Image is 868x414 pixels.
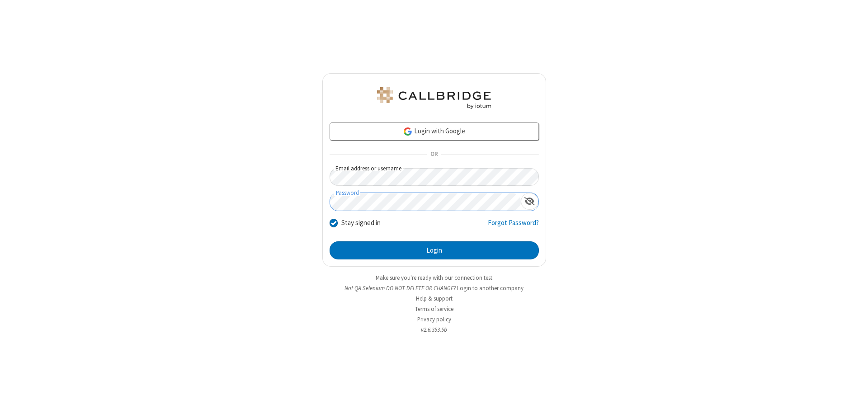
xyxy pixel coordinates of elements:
a: Make sure you're ready with our connection test [376,274,492,282]
div: Show password [521,193,538,210]
img: QA Selenium DO NOT DELETE OR CHANGE [375,87,493,109]
label: Stay signed in [341,218,381,228]
img: google-icon.png [403,127,413,136]
input: Email address or username [330,168,539,186]
li: Not QA Selenium DO NOT DELETE OR CHANGE? [322,284,546,292]
a: Login with Google [330,122,539,141]
a: Privacy policy [417,315,451,323]
input: Password [330,193,521,211]
a: Help & support [416,295,453,302]
a: Terms of service [415,305,453,313]
button: Login [330,241,539,259]
button: Login to another company [457,284,524,292]
a: Forgot Password? [488,218,539,235]
li: v2.6.353.5b [322,325,546,334]
span: OR [427,148,441,161]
